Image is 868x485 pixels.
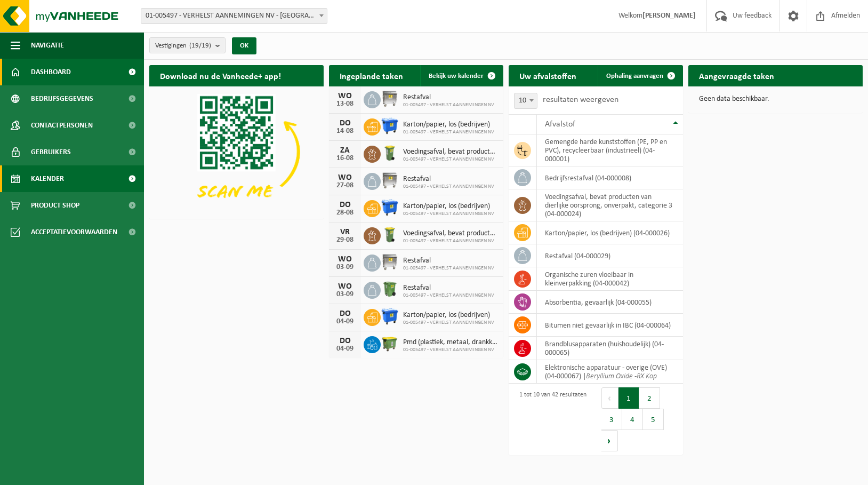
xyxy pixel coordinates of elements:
td: elektronische apparatuur - overige (OVE) (04-000067) | [537,360,683,384]
button: 2 [639,387,660,409]
img: WB-0140-HPE-GN-50 [381,226,399,244]
button: Vestigingen(19/19) [149,37,226,53]
div: WO [334,255,356,264]
span: 01-005497 - VERHELST AANNEMINGEN NV [403,102,494,108]
span: Restafval [403,175,494,184]
span: Pmd (plastiek, metaal, drankkartons) (bedrijven) [403,338,498,347]
span: 01-005497 - VERHELST AANNEMINGEN NV [403,211,494,217]
div: 04-09 [334,345,356,353]
span: Karton/papier, los (bedrijven) [403,311,494,320]
img: WB-1100-HPE-BE-01 [381,117,399,135]
span: Kalender [31,165,64,192]
button: 5 [643,409,664,430]
td: gemengde harde kunststoffen (PE, PP en PVC), recycleerbaar (industrieel) (04-000001) [537,134,683,166]
span: 01-005497 - VERHELST AANNEMINGEN NV - OOSTENDE [141,8,327,24]
span: Karton/papier, los (bedrijven) [403,202,494,211]
td: organische zuren vloeibaar in kleinverpakking (04-000042) [537,267,683,291]
img: WB-1100-GAL-GY-02 [381,90,399,108]
span: 01-005497 - VERHELST AANNEMINGEN NV [403,238,498,244]
button: 1 [618,387,639,409]
span: Product Shop [31,192,79,219]
img: Download de VHEPlus App [149,86,324,217]
button: Next [601,430,618,451]
div: 16-08 [334,155,356,162]
td: voedingsafval, bevat producten van dierlijke oorsprong, onverpakt, categorie 3 (04-000024) [537,189,683,221]
label: resultaten weergeven [543,96,618,104]
span: 10 [515,93,537,108]
img: WB-1100-GAL-GY-02 [381,171,399,189]
span: Navigatie [31,32,64,59]
div: 13-08 [334,100,356,108]
span: 01-005497 - VERHELST AANNEMINGEN NV [403,129,494,136]
span: Restafval [403,257,494,265]
div: DO [334,119,356,128]
a: Ophaling aanvragen [598,65,682,86]
img: WB-0370-HPE-GN-50 [381,280,399,298]
div: WO [334,173,356,182]
span: Vestigingen [155,38,211,54]
span: Contactpersonen [31,112,93,139]
div: DO [334,201,356,209]
span: Bedrijfsgegevens [31,85,93,112]
div: 04-09 [334,318,356,325]
h2: Download nu de Vanheede+ app! [149,65,292,86]
td: absorbentia, gevaarlijk (04-000055) [537,291,683,314]
td: karton/papier, los (bedrijven) (04-000026) [537,221,683,244]
div: 27-08 [334,182,356,189]
div: 03-09 [334,291,356,298]
span: Restafval [403,284,494,292]
span: 01-005497 - VERHELST AANNEMINGEN NV [403,265,494,272]
span: Afvalstof [545,120,575,129]
button: Previous [601,387,618,409]
span: Bekijk uw kalender [429,73,484,79]
span: 10 [514,93,537,109]
span: Dashboard [31,59,71,85]
img: WB-0140-HPE-GN-50 [381,144,399,162]
h2: Uw afvalstoffen [509,65,587,86]
div: 14-08 [334,128,356,135]
div: 03-09 [334,264,356,271]
span: Voedingsafval, bevat producten van dierlijke oorsprong, onverpakt, categorie 3 [403,229,498,238]
td: restafval (04-000029) [537,244,683,267]
span: Karton/papier, los (bedrijven) [403,121,494,129]
img: WB-1100-HPE-BE-01 [381,307,399,325]
span: Acceptatievoorwaarden [31,219,117,245]
div: WO [334,92,356,100]
span: Gebruikers [31,139,71,165]
span: Ophaling aanvragen [606,73,663,79]
td: bitumen niet gevaarlijk in IBC (04-000064) [537,314,683,337]
div: 29-08 [334,236,356,244]
img: WB-1100-GAL-GY-02 [381,253,399,271]
img: WB-1100-HPE-GN-50 [381,335,399,353]
div: WO [334,282,356,291]
count: (19/19) [189,42,211,49]
div: DO [334,337,356,345]
div: VR [334,228,356,236]
td: brandblusapparaten (huishoudelijk) (04-000065) [537,337,683,360]
a: Bekijk uw kalender [420,65,502,86]
div: 28-08 [334,209,356,217]
td: bedrijfsrestafval (04-000008) [537,166,683,189]
span: 01-005497 - VERHELST AANNEMINGEN NV [403,347,498,353]
div: ZA [334,146,356,155]
span: 01-005497 - VERHELST AANNEMINGEN NV [403,292,494,299]
span: 01-005497 - VERHELST AANNEMINGEN NV [403,156,498,163]
span: 01-005497 - VERHELST AANNEMINGEN NV [403,320,494,326]
div: 1 tot 10 van 42 resultaten [514,386,586,452]
span: Voedingsafval, bevat producten van dierlijke oorsprong, onverpakt, categorie 3 [403,148,498,156]
div: DO [334,309,356,318]
span: 01-005497 - VERHELST AANNEMINGEN NV [403,184,494,190]
span: Restafval [403,93,494,102]
button: 3 [601,409,622,430]
i: Beryllium Oxide -RX Kop [586,372,657,380]
button: 4 [622,409,643,430]
button: OK [232,37,256,54]
span: 01-005497 - VERHELST AANNEMINGEN NV - OOSTENDE [141,9,327,23]
img: WB-1100-HPE-BE-01 [381,198,399,217]
h2: Ingeplande taken [329,65,414,86]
